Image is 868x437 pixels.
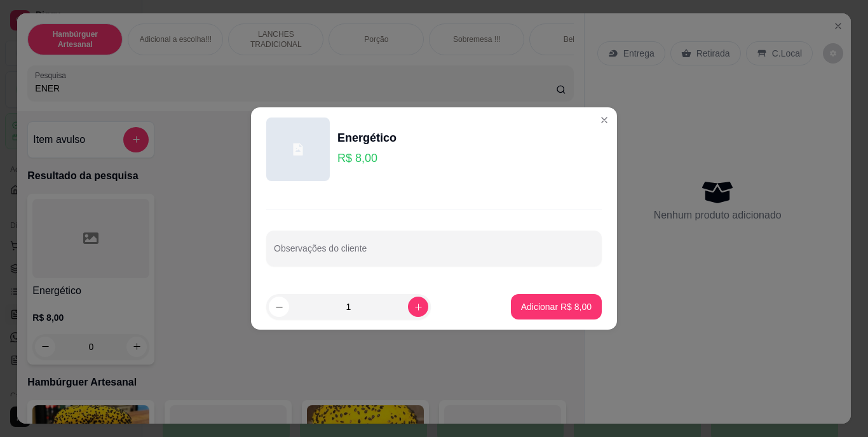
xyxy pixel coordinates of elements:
[521,300,592,313] p: Adicionar R$ 8,00
[337,149,397,167] p: R$ 8,00
[594,110,614,130] button: Close
[274,247,594,260] input: Observações do cliente
[408,297,428,317] button: increase-product-quantity
[337,129,397,147] div: Energético
[511,294,602,319] button: Adicionar R$ 8,00
[269,297,289,317] button: decrease-product-quantity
